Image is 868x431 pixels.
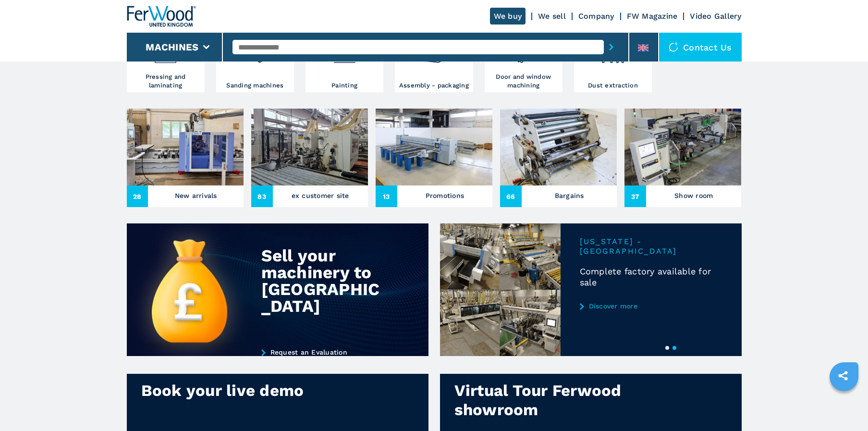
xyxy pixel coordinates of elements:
h3: Assembly - packaging [399,81,469,90]
span: 13 [376,185,397,207]
img: ex customer site [251,109,368,185]
h3: Pressing and laminating [129,73,202,90]
div: Virtual Tour Ferwood showroom [454,381,672,419]
a: New arrivals28New arrivals [127,109,244,207]
a: Bargains66Bargains [500,109,617,207]
img: Complete factory available for sale [440,223,561,356]
button: submit-button [604,36,619,58]
a: We sell [538,12,566,21]
a: FW Magazine [627,12,678,21]
span: 66 [500,185,522,207]
span: 37 [624,185,646,207]
h3: Bargains [555,189,584,202]
a: Show room37Show room [624,109,741,207]
a: Promotions13Promotions [376,109,492,207]
button: 1 [665,346,669,350]
a: Discover more [580,302,722,310]
h3: New arrivals [175,189,217,202]
h3: ex customer site [292,189,349,202]
h3: Door and window machining [487,73,560,90]
span: 83 [251,185,273,207]
button: 2 [672,346,676,350]
div: Contact us [659,33,742,62]
div: Sell your machinery to [GEOGRAPHIC_DATA] [261,247,387,315]
h3: Sanding machines [226,81,283,90]
a: Request an Evaluation [261,348,394,356]
img: Ferwood [127,6,196,27]
h3: Promotions [426,189,465,202]
a: Video Gallery [690,12,741,21]
img: Bargains [500,109,617,185]
img: Sell your machinery to Ferwood [127,223,428,356]
h3: Dust extraction [588,81,638,90]
img: Promotions [376,109,492,185]
h3: Show room [674,189,713,202]
iframe: Chat [827,388,861,424]
div: Book your live demo [141,381,359,400]
h3: Painting [331,81,357,90]
a: Company [578,12,614,21]
a: ex customer site83ex customer site [251,109,368,207]
img: Contact us [669,42,678,52]
span: 28 [127,185,148,207]
a: We buy [490,8,526,25]
img: Show room [624,109,741,185]
button: Machines [146,41,198,53]
a: sharethis [831,364,855,388]
img: New arrivals [127,109,244,185]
